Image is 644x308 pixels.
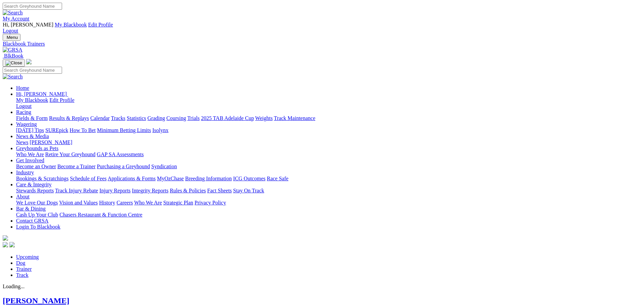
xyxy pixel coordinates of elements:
img: logo-grsa-white.png [3,235,8,241]
a: Chasers Restaurant & Function Centre [59,212,142,218]
button: Toggle navigation [3,34,20,41]
a: Become an Owner [16,164,56,169]
a: Trials [187,115,200,121]
a: Home [16,85,29,91]
a: Weights [255,115,273,121]
a: Schedule of Fees [70,176,106,181]
a: We Love Our Dogs [16,200,58,205]
a: Tracks [111,115,125,121]
button: Toggle navigation [3,59,25,67]
a: Applications & Forms [108,176,156,181]
div: Care & Integrity [16,188,641,194]
a: Bookings & Scratchings [16,176,68,181]
a: SUREpick [45,127,68,133]
span: BlkBook [4,53,23,59]
span: Loading... [3,284,24,289]
div: Hi, [PERSON_NAME] [16,97,641,109]
a: Industry [16,170,34,175]
a: Isolynx [152,127,168,133]
a: Become a Trainer [57,164,96,169]
a: Contact GRSA [16,218,48,224]
input: Search [3,67,62,74]
img: facebook.svg [3,242,8,247]
img: Search [3,74,23,80]
a: Fields & Form [16,115,48,121]
a: ICG Outcomes [233,176,265,181]
a: Stay On Track [233,188,264,193]
a: Race Safe [267,176,288,181]
a: Logout [3,28,18,34]
a: Results & Replays [49,115,89,121]
a: Trainer [16,266,32,272]
a: Minimum Betting Limits [97,127,151,133]
a: 2025 TAB Adelaide Cup [201,115,254,121]
input: Search [3,3,62,10]
div: News & Media [16,139,641,145]
a: News [16,139,28,145]
a: Breeding Information [185,176,232,181]
div: Racing [16,115,641,121]
a: My Blackbook [55,22,87,27]
a: Upcoming [16,254,39,260]
a: My Blackbook [16,97,48,103]
a: GAP SA Assessments [97,151,144,157]
div: Greyhounds as Pets [16,151,641,158]
div: Wagering [16,127,641,133]
a: Privacy Policy [195,200,226,205]
a: Cash Up Your Club [16,212,58,218]
a: Get Involved [16,158,44,163]
a: Track Injury Rebate [55,188,98,193]
a: Blackbook Trainers [3,41,641,47]
div: Bar & Dining [16,212,641,218]
a: Rules & Policies [170,188,206,193]
div: About [16,200,641,206]
a: Purchasing a Greyhound [97,164,150,169]
a: [DATE] Tips [16,127,44,133]
a: Calendar [90,115,110,121]
a: Edit Profile [88,22,113,27]
a: Vision and Values [59,200,98,205]
a: Syndication [151,164,177,169]
a: Grading [148,115,165,121]
a: [PERSON_NAME] [3,296,69,305]
a: Stewards Reports [16,188,54,193]
a: BlkBook [3,53,23,59]
img: Search [3,10,23,16]
a: Who We Are [16,151,44,157]
a: Dog [16,260,25,266]
a: Who We Are [134,200,162,205]
a: History [99,200,115,205]
a: Edit Profile [50,97,74,103]
a: News & Media [16,133,49,139]
img: GRSA [3,47,22,53]
a: Bar & Dining [16,206,46,211]
div: Industry [16,176,641,182]
a: My Account [3,16,30,21]
span: Hi, [PERSON_NAME] [16,91,67,97]
a: Careers [116,200,133,205]
a: Track Maintenance [274,115,315,121]
img: logo-grsa-white.png [26,59,32,64]
a: Hi, [PERSON_NAME] [16,91,68,97]
a: Integrity Reports [132,188,168,193]
a: How To Bet [70,127,96,133]
a: Coursing [166,115,186,121]
a: Logout [16,103,32,109]
a: Fact Sheets [207,188,232,193]
div: My Account [3,22,641,34]
a: Injury Reports [99,188,130,193]
span: Hi, [PERSON_NAME] [3,22,53,27]
a: Care & Integrity [16,182,52,187]
a: Wagering [16,121,37,127]
a: MyOzChase [157,176,184,181]
a: About [16,194,30,199]
a: Track [16,272,29,278]
a: Statistics [127,115,146,121]
a: Strategic Plan [163,200,193,205]
a: Retire Your Greyhound [45,151,96,157]
img: Close [5,60,22,66]
a: Racing [16,109,31,115]
a: [PERSON_NAME] [30,139,72,145]
span: Menu [7,35,18,40]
